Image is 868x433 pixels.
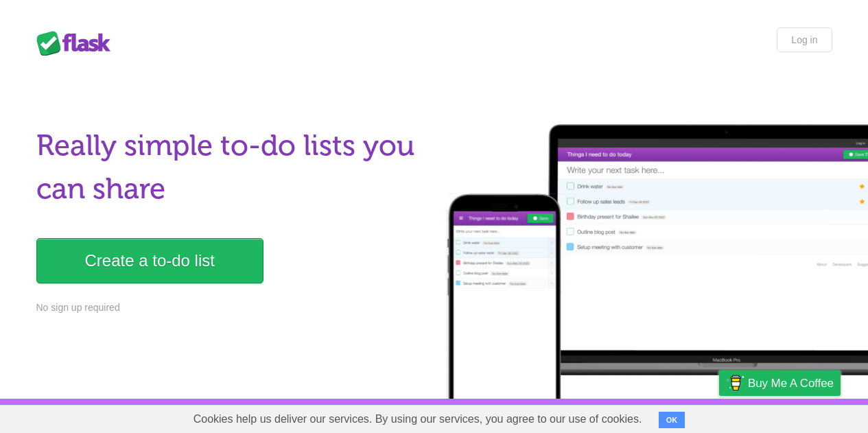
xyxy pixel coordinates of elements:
[659,412,685,428] button: OK
[36,301,426,315] p: No sign up required
[36,124,426,211] h1: Really simple to-do lists you can share
[36,31,119,56] div: Flask Lists
[36,238,263,283] a: Create a to-do list
[180,406,656,433] span: Cookies help us deliver our services. By using our services, you agree to our use of cookies.
[777,27,832,52] a: Log in
[748,371,834,395] span: Buy me a coffee
[719,371,841,396] a: Buy me a coffee
[726,371,744,395] img: Buy me a coffee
